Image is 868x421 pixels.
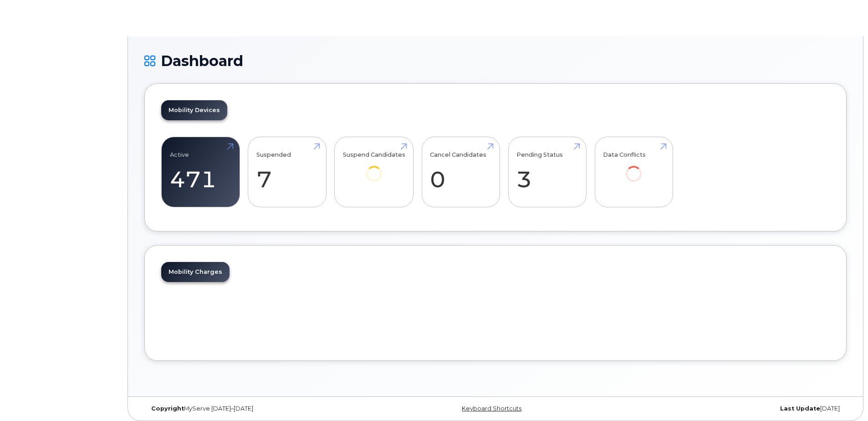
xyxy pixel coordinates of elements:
[462,405,521,412] a: Keyboard Shortcuts
[161,100,227,120] a: Mobility Devices
[430,142,491,202] a: Cancel Candidates 0
[144,53,847,69] h1: Dashboard
[613,405,847,412] div: [DATE]
[780,405,820,412] strong: Last Update
[144,405,378,412] div: MyServe [DATE]–[DATE]
[161,262,230,282] a: Mobility Charges
[343,142,405,195] a: Suspend Candidates
[516,142,578,202] a: Pending Status 3
[603,142,664,195] a: Data Conflicts
[170,142,231,202] a: Active 471
[151,405,184,412] strong: Copyright
[256,142,318,202] a: Suspended 7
